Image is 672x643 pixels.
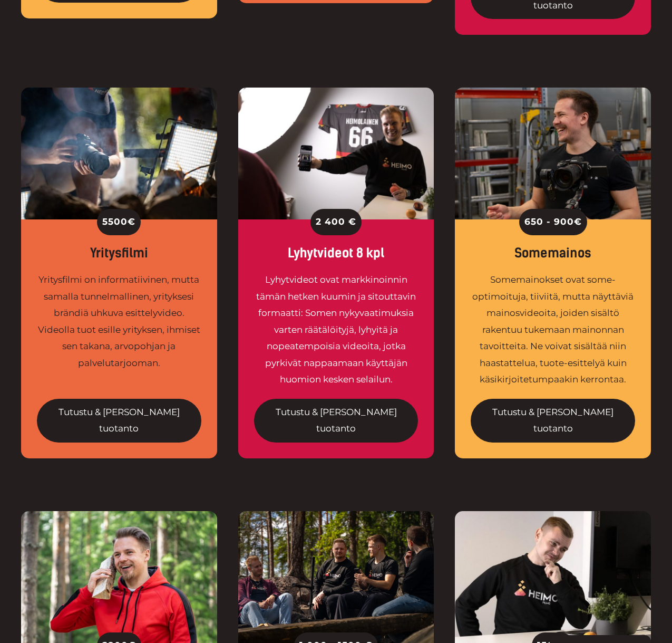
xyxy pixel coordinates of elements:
div: 650 - 900 [519,209,587,235]
img: Videokuvaaja William gimbal kädessä hymyilemässä asiakkaan varastotiloissa kuvauksissa. [455,88,651,219]
div: Yritysfilmi on informatiivinen, mutta samalla tunnelmallinen, yrityksesi brändiä uhkuva esittelyv... [37,272,201,388]
span: € [574,214,582,231]
img: Ohjevideo kertoo helposti, miten ohjelmistosi tai sovelluksesi toimii. [455,511,651,643]
a: Tutustu & [PERSON_NAME] tuotanto [471,399,635,443]
a: Tutustu & [PERSON_NAME] tuotanto [37,399,201,443]
div: Lyhytvideot ovat markkinoinnin tämän hetken kuumin ja sitouttavin formaatti: Somen nykyvaatimuksi... [254,272,418,388]
div: Yritysfilmi [37,246,201,261]
div: Somemainos [471,246,635,261]
span: € [128,214,135,231]
img: Yritysvideo tuo yrityksesi parhaat puolet esiiin kiinnostavalla tavalla. [21,88,217,219]
img: B2B-myyntiprosessi hyötyy rutkasti videotuotannosta. [21,511,217,643]
div: Lyhytvideot 8 kpl [254,246,418,261]
img: Videopodcastissa kannattaa esiintyä 1-3 henkilöä. [238,511,434,643]
div: 5500 [97,209,141,235]
div: 2 400 € [310,209,362,235]
div: Somemainokset ovat some-optimoituja, tiiviitä, mutta näyttäviä mainosvideoita, joiden sisältö rak... [471,272,635,388]
a: Tutustu & [PERSON_NAME] tuotanto [254,399,418,443]
img: Somevideo on tehokas formaatti digimarkkinointiin. [238,88,434,219]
